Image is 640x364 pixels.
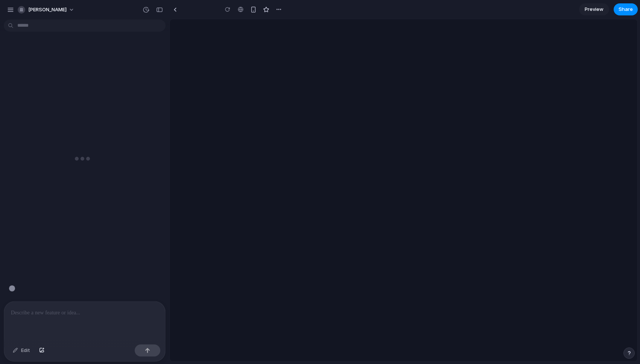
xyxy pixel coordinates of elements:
button: Share [614,3,638,15]
a: Preview [579,3,609,15]
span: [PERSON_NAME] [28,6,67,14]
span: Preview [585,6,604,13]
span: Share [619,6,633,13]
button: [PERSON_NAME] [15,4,78,16]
